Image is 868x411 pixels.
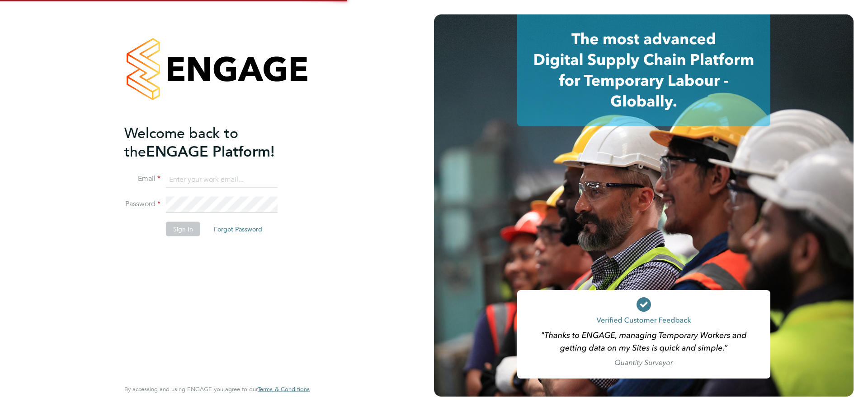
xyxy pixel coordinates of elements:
button: Sign In [166,222,200,236]
button: Forgot Password [207,222,269,236]
label: Password [124,199,160,209]
h2: ENGAGE Platform! [124,124,301,161]
input: Enter your work email... [166,171,278,188]
a: Terms & Conditions [258,386,310,393]
span: Terms & Conditions [258,385,310,393]
label: Email [124,174,160,184]
span: By accessing and using ENGAGE you agree to our [124,385,310,393]
span: Welcome back to the [124,124,238,160]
